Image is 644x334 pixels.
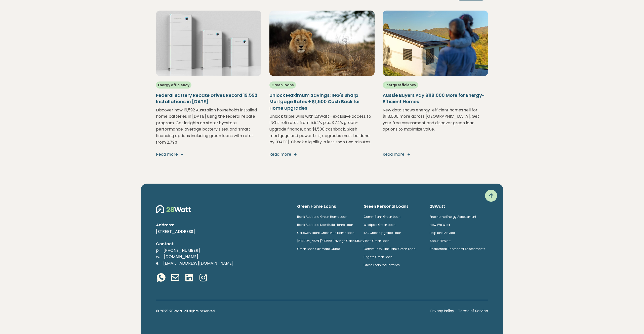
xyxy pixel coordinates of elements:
a: Read more [156,151,261,157]
h5: Aussie Buyers Pay $118,000 More for Energy-Efficient Homes [383,92,488,105]
a: Email [170,273,180,284]
a: Terms of Service [458,308,488,314]
img: federal-battery-rebate-drives-record-19-592-installations-in-july-2025 [156,11,261,76]
a: [EMAIL_ADDRESS][DOMAIN_NAME] [159,260,237,266]
a: Federal Battery Rebate Drives Record 19,592 Installations in [DATE] [156,88,261,107]
span: Energy efficiency [383,81,418,89]
a: Free Home Energy Assessment [430,215,476,219]
a: ING Green Upgrade Loan [364,231,401,235]
p: Contact: [156,241,289,247]
a: [DOMAIN_NAME] [160,254,202,260]
p: New data shows energy-efficient homes sell for $118,000 more across [GEOGRAPHIC_DATA]. Get your f... [383,107,488,146]
a: Linkedin [184,273,194,284]
img: 28Watt [156,204,191,214]
p: Discover how 19,592 Australian households installed home batteries in [DATE] using the federal re... [156,107,261,146]
a: Privacy Policy [430,308,454,314]
a: Community First Bank Green Loan [364,247,416,251]
a: Instagram [198,273,208,284]
h6: Green Personal Loans [364,204,422,209]
a: Brighte Green Loan [364,255,392,259]
a: Westpac Green Loan [364,223,395,227]
img: ing-cashback-offer [269,11,375,76]
a: [PERSON_NAME]'s $55k Savings Case Study [297,239,364,243]
a: Green Loans Ultimate Guide [297,247,340,251]
span: Energy efficiency [156,81,191,89]
a: Plenti Green Loan [364,239,389,243]
span: w. [156,254,160,260]
a: Help and Advice [430,231,455,235]
h5: Federal Battery Rebate Drives Record 19,592 Installations in [DATE] [156,92,261,105]
p: © 2025 28Watt. All rights reserved. [156,308,426,314]
span: p. [156,247,159,253]
img: aussie-buyers-pay-118-000-more-for-energy-efficient-homes [383,11,488,76]
h5: Unlock Maximum Savings: ING's Sharp Mortgage Rates + $1,500 Cash Back for Home Upgrades [269,92,375,111]
a: Gateway Bank Green Plus Home Loan [297,231,354,235]
h6: Green Home Loans [297,204,355,209]
h6: 28Watt [430,204,488,209]
a: How We Work [430,223,450,227]
a: Green Loan for Batteries [364,263,400,267]
a: Unlock Maximum Savings: ING's Sharp Mortgage Rates + $1,500 Cash Back for Home Upgrades [269,88,375,113]
p: Unlock triple wins with 28Watt—exclusive access to ING’s refi rates from 5.54% p.a., 3.74% green-... [269,113,375,145]
a: Read more [269,151,375,157]
a: Bank Australia New Build Home Loan [297,223,353,227]
a: About 28Watt [430,239,451,243]
a: [PHONE_NUMBER] [159,247,204,253]
a: CommBank Green Loan [364,215,400,219]
a: Aussie Buyers Pay $118,000 More for Energy-Efficient Homes [383,88,488,107]
a: Residential Scorecard Assessments [430,247,485,251]
a: Bank Australia Green Home Loan [297,215,347,219]
a: Whatsapp [156,273,166,284]
span: e. [156,260,159,266]
a: Read more [383,151,488,157]
p: [STREET_ADDRESS] [156,228,289,235]
p: Address: [156,222,289,228]
span: Green loans [269,81,296,89]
